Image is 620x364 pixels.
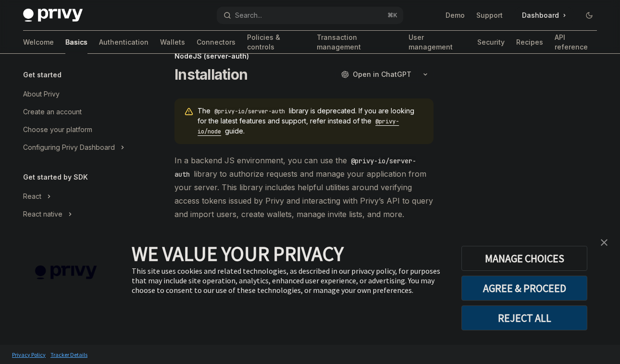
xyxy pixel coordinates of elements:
span: The library is deprecated. If you are looking for the latest features and support, refer instead ... [198,106,424,136]
div: About Privy [23,88,60,100]
a: Demo [446,11,465,20]
a: User management [409,31,466,54]
button: REJECT ALL [461,305,587,330]
a: Wallets [160,31,185,54]
a: Privacy Policy [10,346,48,363]
button: Toggle React section [15,188,138,205]
a: Policies & controls [247,31,305,54]
img: company logo [14,252,117,293]
a: Basics [65,31,87,54]
a: Authentication [99,31,149,54]
h5: Get started [23,69,62,81]
a: Recipes [516,31,543,54]
div: This site uses cookies and related technologies, as described in our privacy policy, for purposes... [132,266,447,295]
div: NodeJS (server-auth) [174,51,434,61]
a: API reference [555,31,597,54]
a: Security [477,31,505,54]
span: Dashboard [522,11,559,20]
button: Toggle Swift section [15,223,138,241]
a: Connectors [197,31,236,54]
a: About Privy [15,85,138,103]
code: @privy-io/node [198,117,399,136]
code: @privy-io/server-auth [211,107,289,116]
a: Choose your platform [15,121,138,138]
div: React [23,191,41,202]
a: @privy-io/node [198,117,399,135]
div: Search... [235,10,262,21]
span: Open in ChatGPT [353,70,411,79]
div: Create an account [23,106,82,118]
a: close banner [595,233,614,252]
span: In a backend JS environment, you can use the library to authorize requests and manage your applic... [174,154,434,221]
span: ⌘ K [387,12,397,19]
a: Tracker Details [48,346,90,363]
h5: Get started by SDK [23,171,88,183]
h1: Installation [174,66,248,83]
img: close banner [601,239,608,246]
a: Transaction management [317,31,397,54]
div: Choose your platform [23,124,92,135]
button: Toggle Configuring Privy Dashboard section [15,139,138,156]
a: Welcome [23,31,54,54]
button: Toggle dark mode [582,8,597,23]
svg: Warning [184,107,194,117]
a: Create an account [15,103,138,121]
a: Dashboard [514,8,574,23]
div: React native [23,208,62,220]
a: Support [476,11,503,20]
div: Configuring Privy Dashboard [23,142,115,153]
img: dark logo [23,9,83,22]
button: Open search [217,7,403,24]
button: Toggle React native section [15,206,138,223]
span: WE VALUE YOUR PRIVACY [132,241,344,266]
button: AGREE & PROCEED [461,276,587,301]
button: Open in ChatGPT [335,66,417,83]
button: MANAGE CHOICES [461,246,587,271]
div: Swift [23,226,38,238]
